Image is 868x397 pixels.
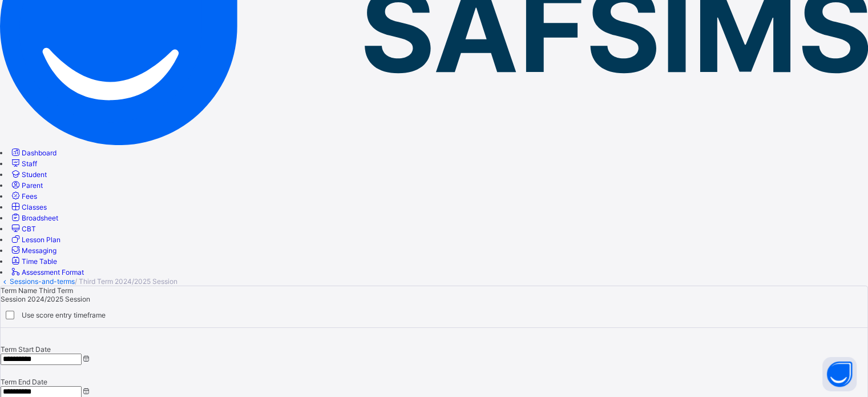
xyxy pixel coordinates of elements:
[22,214,58,222] span: Broadsheet
[22,192,37,200] span: Fees
[10,203,47,211] a: Classes
[22,257,57,266] span: Time Table
[10,192,37,200] a: Fees
[10,246,56,255] a: Messaging
[22,170,47,179] span: Student
[22,149,56,157] span: Dashboard
[22,181,43,190] span: Parent
[39,286,73,295] span: Third Term
[10,235,60,244] a: Lesson Plan
[10,257,57,266] a: Time Table
[22,246,56,255] span: Messaging
[22,311,106,319] label: Use score entry timeframe
[10,214,58,222] a: Broadsheet
[75,277,177,286] span: / Third Term 2024/2025 Session
[22,224,36,233] span: CBT
[822,357,857,391] button: Open asap
[22,203,47,211] span: Classes
[1,378,47,386] label: Term End Date
[22,159,37,168] span: Staff
[1,295,27,303] span: Session
[10,224,36,233] a: CBT
[1,345,51,354] label: Term Start Date
[10,268,84,276] a: Assessment Format
[27,295,90,303] span: 2024/2025 Session
[1,286,39,295] span: Term Name
[10,277,75,286] a: Sessions-and-terms
[10,159,37,168] a: Staff
[10,149,56,157] a: Dashboard
[22,268,84,276] span: Assessment Format
[10,170,47,179] a: Student
[22,235,60,244] span: Lesson Plan
[10,181,43,190] a: Parent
